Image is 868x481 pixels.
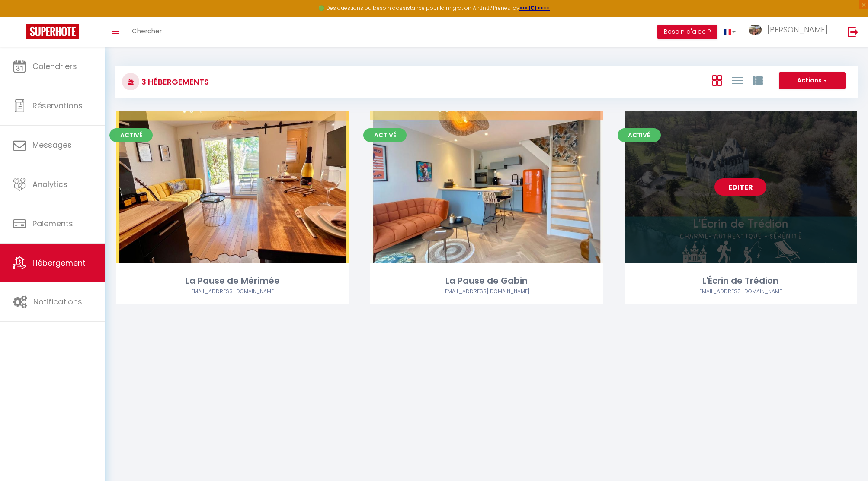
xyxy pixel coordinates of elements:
span: Chercher [132,26,162,35]
span: Notifications [33,296,82,307]
span: Paiements [32,218,73,229]
span: Activé [109,128,153,142]
span: Hébergement [32,257,86,268]
span: Calendriers [32,61,77,72]
a: Chercher [125,17,168,47]
img: logout [848,26,858,37]
h3: 3 Hébergements [139,72,209,92]
button: Actions [779,72,846,89]
div: La Pause de Mérimée [116,274,349,288]
button: Besoin d'aide ? [657,25,717,39]
a: Vue par Groupe [753,73,763,87]
a: Vue en Liste [732,73,743,87]
span: Activé [618,128,661,142]
div: La Pause de Gabin [370,274,602,288]
span: Activé [363,128,407,142]
div: Airbnb [625,288,857,296]
span: Messages [32,139,72,150]
div: Airbnb [370,288,602,296]
span: Analytics [32,179,67,190]
img: ... [749,25,762,35]
a: Vue en Box [712,73,722,87]
span: Réservations [32,100,83,111]
a: Editer [714,178,766,196]
img: Super Booking [26,24,79,39]
a: >>> ICI <<<< [519,4,550,12]
span: [PERSON_NAME] [767,24,828,35]
a: ... [PERSON_NAME] [742,17,839,47]
div: L'Écrin de Trédion [625,274,857,288]
div: Airbnb [116,288,349,296]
